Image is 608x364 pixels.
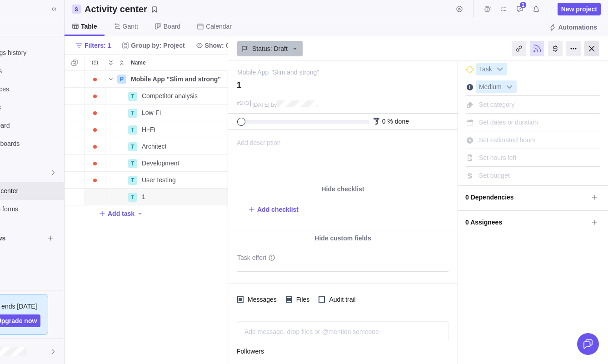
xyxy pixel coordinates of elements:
span: Gantt [123,22,138,31]
div: #273 [237,100,249,106]
div: Medium [476,80,517,93]
div: Low-Fi [138,105,228,121]
a: Approval requests [513,7,526,14]
span: Status: Draft [252,44,288,53]
div: Trouble indication [85,155,105,172]
div: Copy link [512,41,526,56]
div: Name [105,121,228,138]
span: Add description [229,130,281,182]
span: [DATE] [252,102,269,108]
div: Mobile App "Slim and strong" [127,71,228,87]
span: Add task [108,209,135,218]
div: Trouble indication [85,138,105,155]
span: Set hours left [479,154,517,161]
span: Low-Fi [142,108,161,117]
div: T [128,193,137,202]
a: My assignments [497,7,510,14]
span: Show: Completed projects [205,41,285,50]
span: Save your current layout and filters as a View [81,3,162,15]
span: 0 Assignees [465,214,588,230]
a: Time logs [481,7,493,14]
div: Trouble indication [85,105,105,121]
div: Name [105,189,228,205]
span: New project [561,5,597,14]
h2: Activity center [85,3,147,15]
span: Add checklist [257,205,299,214]
span: Automations [545,21,601,34]
span: 0 Dependencies [465,189,588,205]
div: Task [476,63,507,75]
div: Hide custom fields [228,231,458,245]
span: Audit trail [325,293,357,306]
div: Billing [548,41,563,56]
div: grid [65,71,228,364]
div: Architect [138,138,228,155]
div: T [128,92,137,101]
div: This is a milestone [466,66,473,73]
div: Development [138,155,228,171]
span: 0 [382,118,386,125]
span: Set dates or duration [479,119,538,126]
span: Board [164,22,180,31]
span: Show: Completed projects [192,39,289,52]
div: Name [105,88,228,105]
span: Development [142,159,179,168]
span: Set category [479,101,515,108]
span: Table [81,22,97,31]
div: Trouble indication [85,71,105,88]
span: Files [292,293,312,306]
a: Mobile App "Slim and strong" [237,68,319,77]
span: Hi-Fi [142,125,155,134]
div: Trouble indication [85,88,105,105]
div: P [117,75,126,84]
span: Group by: Project [118,39,188,52]
span: Followers [237,347,264,356]
span: Mobile App "Slim and strong" [131,75,221,84]
span: My assignments [497,3,510,15]
span: User testing [142,175,176,184]
div: Unfollow [530,41,544,56]
div: Name [105,71,228,88]
div: Hi-Fi [138,121,228,138]
div: Name [105,155,228,172]
a: Notifications [530,7,543,14]
span: Name [131,58,146,67]
span: Set estimated hours [479,136,536,144]
div: Competitor analysis [138,88,228,104]
div: Name [127,55,228,70]
div: 1 [138,189,228,205]
span: Browse views [44,232,57,244]
div: T [128,109,137,118]
div: Trouble indication [85,121,105,138]
div: T [128,176,137,185]
span: Group by: Project [131,41,184,50]
span: New project [558,3,601,15]
div: Name [105,172,228,189]
span: % done [387,118,409,125]
span: Competitor analysis [142,91,198,100]
span: Time logs [481,3,493,15]
div: User testing [138,172,228,188]
div: Hide checklist [228,182,458,196]
span: Task [476,63,495,76]
div: T [128,142,137,151]
div: Close [584,41,599,56]
span: Architect [142,142,166,151]
span: Selection mode [68,56,81,69]
span: Add activity [136,207,144,220]
span: by [271,102,277,108]
span: Add checklist [248,203,299,216]
span: Collapse [116,56,127,69]
span: Add task [99,207,135,220]
div: More actions [566,41,581,56]
span: Expand [105,56,116,69]
span: Filters: 1 [85,41,111,50]
span: 1 [142,192,145,201]
span: Medium [476,81,504,94]
span: Messages [244,293,279,306]
div: T [128,125,137,135]
span: Calendar [206,22,232,31]
div: T [128,159,137,168]
span: Approval requests [513,3,526,15]
span: Start timer [453,3,466,15]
